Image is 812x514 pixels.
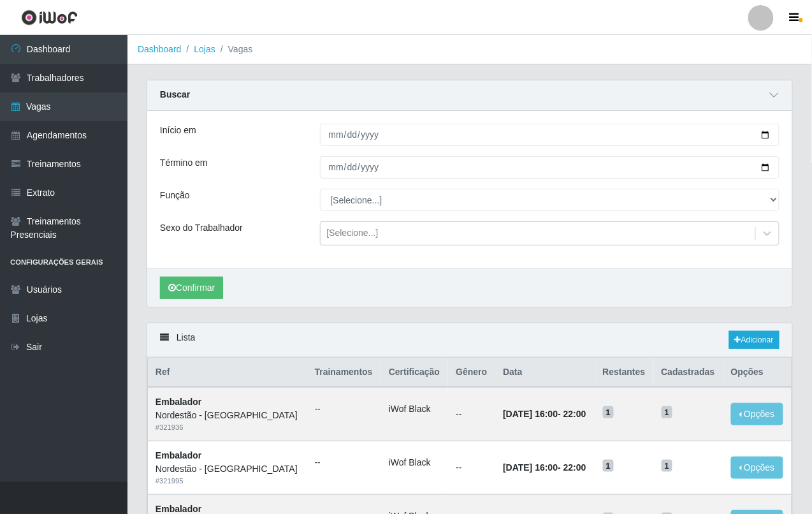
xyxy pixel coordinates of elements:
[138,44,182,54] a: Dashboard
[160,124,196,137] label: Início em
[448,358,495,388] th: Gênero
[662,406,673,419] span: 1
[381,358,448,388] th: Certificação
[160,89,190,99] strong: Buscar
[148,358,307,388] th: Ref
[595,358,654,388] th: Restantes
[503,462,586,473] strong: -
[448,441,495,495] td: --
[603,406,614,419] span: 1
[160,189,190,202] label: Função
[156,504,201,514] strong: Embalador
[503,409,558,419] time: [DATE] 16:00
[194,44,215,54] a: Lojas
[127,35,812,64] nav: breadcrumb
[160,221,243,235] label: Sexo do Trabalhador
[160,156,208,170] label: Término em
[389,402,440,416] li: iWof Black
[389,456,440,469] li: iWof Black
[156,450,201,460] strong: Embalador
[147,323,792,357] div: Lista
[731,457,783,479] button: Opções
[723,358,792,388] th: Opções
[731,403,783,425] button: Opções
[156,409,300,422] div: Nordestão - [GEOGRAPHIC_DATA]
[160,277,223,299] button: Confirmar
[662,460,673,473] span: 1
[503,462,558,473] time: [DATE] 16:00
[307,358,381,388] th: Trainamentos
[654,358,723,388] th: Cadastradas
[729,331,779,349] a: Adicionar
[320,156,780,179] input: 00/00/0000
[315,402,373,416] ul: --
[320,124,780,146] input: 00/00/0000
[21,10,78,26] img: CoreUI Logo
[156,422,300,433] div: # 321936
[503,409,586,419] strong: -
[156,476,300,487] div: # 321995
[495,358,595,388] th: Data
[327,227,379,240] div: [Selecione...]
[156,397,201,407] strong: Embalador
[448,387,495,441] td: --
[603,460,614,473] span: 1
[563,409,586,419] time: 22:00
[315,456,373,469] ul: --
[156,462,300,476] div: Nordestão - [GEOGRAPHIC_DATA]
[215,43,253,56] li: Vagas
[563,462,586,473] time: 22:00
